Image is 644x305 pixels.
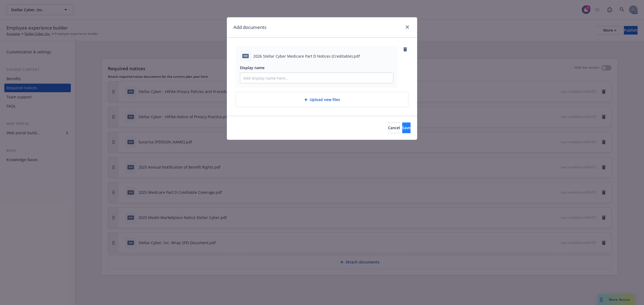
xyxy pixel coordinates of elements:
button: Cancel [388,122,400,133]
span: 2026 Stellar Cyber Medicare Part D Notices (Creditable).pdf [253,53,360,59]
span: Save [402,125,411,130]
div: Upload new files [236,92,408,107]
span: Cancel [388,125,400,130]
span: Upload new files [310,97,340,102]
a: remove [402,46,408,53]
input: Add display name here... [240,73,393,83]
span: pdf [242,54,249,58]
span: Display name [240,65,265,70]
a: close [404,24,411,30]
button: Save [402,122,411,133]
h1: Add documents [233,24,266,31]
